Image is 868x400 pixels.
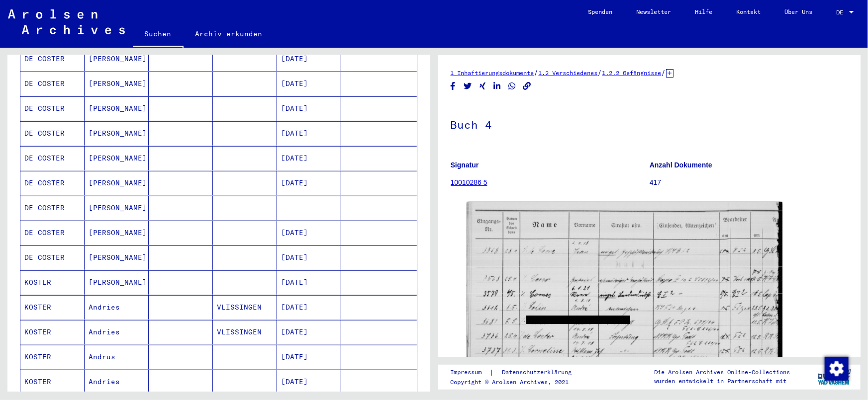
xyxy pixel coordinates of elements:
a: Archiv erkunden [184,22,275,46]
mat-cell: [PERSON_NAME] [85,270,149,295]
button: Share on Facebook [448,80,458,92]
p: 417 [650,177,848,188]
button: Share on WhatsApp [507,80,517,92]
b: Anzahl Dokumente [650,161,712,169]
mat-cell: [PERSON_NAME] [85,96,149,121]
mat-cell: [DATE] [277,370,341,394]
mat-cell: KOSTER [20,320,85,344]
button: Share on LinkedIn [492,80,502,92]
span: / [662,68,666,77]
button: Share on Xing [478,80,488,92]
mat-cell: [PERSON_NAME] [85,72,149,96]
mat-cell: Andries [85,370,149,394]
mat-cell: [DATE] [277,270,341,295]
mat-cell: [DATE] [277,146,341,170]
img: Arolsen_neg.svg [8,9,125,34]
mat-cell: [PERSON_NAME] [85,221,149,245]
mat-cell: [PERSON_NAME] [85,196,149,220]
a: Suchen [133,22,184,48]
mat-cell: VLISSINGEN [213,295,277,320]
mat-cell: [PERSON_NAME] [85,121,149,146]
mat-cell: [DATE] [277,96,341,121]
mat-cell: KOSTER [20,270,85,295]
mat-cell: KOSTER [20,370,85,394]
mat-cell: KOSTER [20,345,85,369]
mat-cell: [DATE] [277,121,341,146]
a: 10010286 5 [451,178,487,186]
mat-cell: DE COSTER [20,171,85,195]
mat-cell: VLISSINGEN [213,320,277,344]
mat-cell: [DATE] [277,345,341,369]
mat-cell: [PERSON_NAME] [85,171,149,195]
a: 1.2 Verschiedenes [539,69,598,77]
mat-cell: DE COSTER [20,121,85,146]
a: 1.2.2 Gefängnisse [602,69,662,77]
button: Share on Twitter [463,80,473,92]
mat-cell: DE COSTER [20,146,85,170]
span: DE [836,9,847,16]
span: / [598,68,602,77]
h1: Buch 4 [451,102,849,146]
b: Signatur [451,161,479,169]
div: | [450,367,583,378]
mat-cell: DE COSTER [20,245,85,270]
mat-cell: Andries [85,295,149,320]
img: yv_logo.png [816,364,853,389]
mat-cell: [DATE] [277,221,341,245]
p: Copyright © Arolsen Archives, 2021 [450,378,583,387]
mat-cell: DE COSTER [20,96,85,121]
mat-cell: DE COSTER [20,196,85,220]
mat-cell: Andries [85,320,149,344]
p: wurden entwickelt in Partnerschaft mit [654,377,790,386]
a: Impressum [450,367,489,378]
mat-cell: [PERSON_NAME] [85,47,149,71]
mat-cell: DE COSTER [20,221,85,245]
button: Copy link [522,80,532,92]
mat-cell: [DATE] [277,245,341,270]
mat-cell: [PERSON_NAME] [85,146,149,170]
mat-cell: DE COSTER [20,72,85,96]
img: Zustimmung ändern [825,357,849,381]
mat-cell: KOSTER [20,295,85,320]
mat-cell: [DATE] [277,171,341,195]
p: Die Arolsen Archives Online-Collections [654,368,790,377]
a: 1 Inhaftierungsdokumente [451,69,534,77]
a: Datenschutzerklärung [494,367,583,378]
span: / [534,68,539,77]
mat-cell: [DATE] [277,320,341,344]
mat-cell: Andrus [85,345,149,369]
mat-cell: DE COSTER [20,47,85,71]
mat-cell: [DATE] [277,72,341,96]
mat-cell: [PERSON_NAME] [85,245,149,270]
mat-cell: [DATE] [277,295,341,320]
mat-cell: [DATE] [277,47,341,71]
